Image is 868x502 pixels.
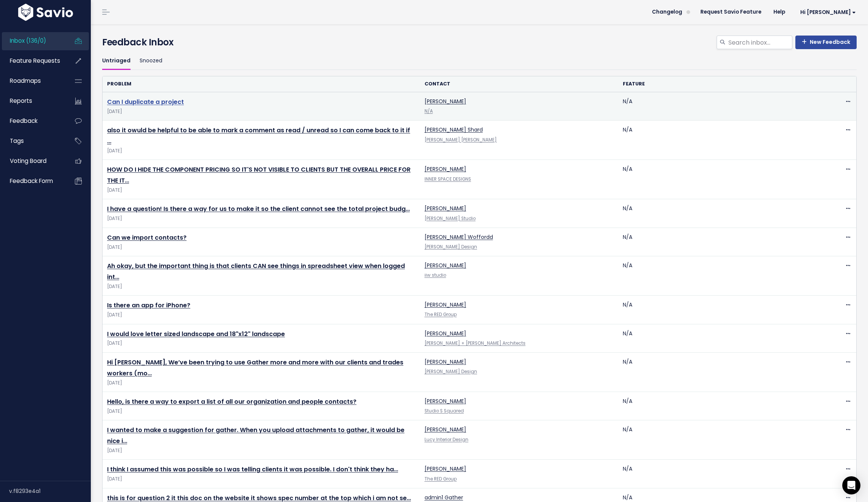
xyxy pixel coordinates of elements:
[425,98,466,105] a: [PERSON_NAME]
[425,426,466,433] a: [PERSON_NAME]
[12,12,18,18] img: logo_orange.svg
[618,228,817,256] td: N/A
[800,9,856,15] span: Hi [PERSON_NAME]
[107,407,415,415] span: [DATE]
[10,97,32,105] span: Reports
[140,52,162,70] a: Snoozed
[420,76,618,92] th: Contact
[107,311,415,319] span: [DATE]
[425,108,433,114] a: N/A
[107,475,415,483] span: [DATE]
[425,494,463,501] a: admin1 Gather
[107,358,403,378] a: Hi [PERSON_NAME], We’ve been trying to use Gather more and more with our clients and trades worke...
[425,358,466,366] a: [PERSON_NAME]
[618,199,817,228] td: N/A
[75,44,81,50] img: tab_keywords_by_traffic_grey.svg
[425,311,457,318] a: The RED Group
[425,126,483,133] a: [PERSON_NAME] Shard
[618,420,817,460] td: N/A
[9,481,91,501] div: v.f8293e4a1
[107,98,184,106] a: Can I duplicate a project
[425,369,477,375] a: [PERSON_NAME] Design
[842,476,860,494] div: Open Intercom Messenger
[2,92,63,110] a: Reports
[107,339,415,347] span: [DATE]
[12,20,18,26] img: website_grey.svg
[10,157,47,165] span: Voting Board
[107,283,415,291] span: [DATE]
[425,301,466,308] a: [PERSON_NAME]
[103,76,420,92] th: Problem
[425,408,464,414] a: Studio S Squared
[107,126,410,146] a: also it owuld be helpful to be able to mark a comment as read / unread so I can come back to it if …
[107,330,285,338] a: I would love letter sized landscape and 18"x12" landscape
[425,397,466,405] a: [PERSON_NAME]
[2,152,63,170] a: Voting Board
[107,233,187,242] a: Can we import contacts?
[425,176,471,182] a: INNER SPACE DESIGNS
[21,12,37,18] div: v 4.0.25
[2,132,63,150] a: Tags
[29,45,68,50] div: Domain Overview
[10,77,41,85] span: Roadmaps
[425,233,493,241] a: [PERSON_NAME] Woffordd
[107,465,398,474] a: I think I assumed this was possible so I was telling clients it was possible. I don't think they ha…
[10,137,24,145] span: Tags
[618,352,817,392] td: N/A
[84,45,128,50] div: Keywords by Traffic
[2,172,63,190] a: Feedback form
[102,52,857,70] ul: Filter feature requests
[2,32,63,50] a: Inbox (136/0)
[425,465,466,473] a: [PERSON_NAME]
[20,44,26,50] img: tab_domain_overview_orange.svg
[10,117,37,125] span: Feedback
[16,4,75,21] img: logo-white.9d6f32f41409.svg
[767,6,791,18] a: Help
[102,52,131,70] a: Untriaged
[618,296,817,324] td: N/A
[107,215,415,223] span: [DATE]
[107,147,415,155] span: [DATE]
[10,37,46,45] span: Inbox (136/0)
[2,52,63,70] a: Feature Requests
[425,137,497,143] a: [PERSON_NAME] [PERSON_NAME]
[107,397,356,406] a: Hello, is there a way to export a list of all our organization and people contacts?
[425,272,446,278] a: iiw studio
[107,243,415,251] span: [DATE]
[107,165,411,185] a: HOW DO I HIDE THE COMPONENT PRICING SO IT'S NOT VISIBLE TO CLIENTS BUT THE OVERALL PRICE FOR THE IT…
[425,244,477,250] a: [PERSON_NAME] Design
[618,324,817,352] td: N/A
[107,186,415,194] span: [DATE]
[618,160,817,199] td: N/A
[618,92,817,121] td: N/A
[652,9,682,15] span: Changelog
[107,426,404,445] a: I wanted to make a suggestion for gather. When you upload attachments to gather, it would be nice i…
[107,262,405,281] a: Ah okay, but the important thing is that clients CAN see things in spreadsheet view when logged int…
[425,205,466,212] a: [PERSON_NAME]
[791,6,862,18] a: Hi [PERSON_NAME]
[107,379,415,387] span: [DATE]
[10,177,53,185] span: Feedback form
[618,460,817,488] td: N/A
[795,36,857,49] a: New Feedback
[10,57,60,65] span: Feature Requests
[425,476,457,482] a: The RED Group
[107,205,410,213] a: I have a question! Is there a way for us to make it so the client cannot see the total project budg…
[425,262,466,269] a: [PERSON_NAME]
[618,256,817,296] td: N/A
[425,330,466,337] a: [PERSON_NAME]
[107,108,415,116] span: [DATE]
[107,447,415,455] span: [DATE]
[20,20,83,26] div: Domain: [DOMAIN_NAME]
[107,301,190,310] a: Is there an app for iPhone?
[425,165,466,173] a: [PERSON_NAME]
[102,36,857,49] h4: Feedback Inbox
[2,72,63,90] a: Roadmaps
[425,215,476,222] a: [PERSON_NAME] Studio
[618,76,817,92] th: Feature
[425,340,526,346] a: [PERSON_NAME] + [PERSON_NAME] Architects
[618,392,817,420] td: N/A
[728,36,792,49] input: Search inbox...
[425,437,468,443] a: Lucy Interior Design
[618,121,817,160] td: N/A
